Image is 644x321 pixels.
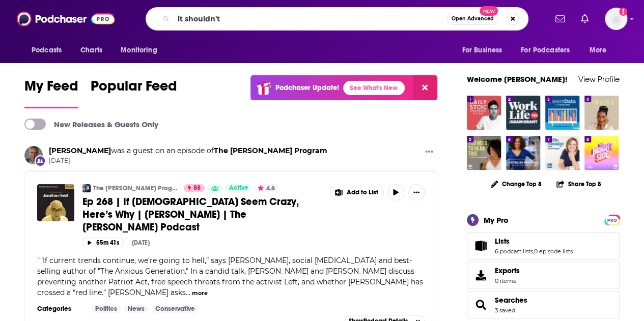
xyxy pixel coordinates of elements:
[24,77,78,101] span: My Feed
[467,261,620,289] a: Exports
[225,184,252,192] a: Active
[121,43,157,57] span: Monitoring
[37,256,423,297] span: "
[605,8,627,30] button: Show profile menu
[174,11,447,27] input: Search podcasts, credits, & more...
[255,184,278,192] button: 4.6
[470,268,491,282] span: Exports
[506,136,540,170] img: The Gutbliss Podcast
[447,13,498,25] button: Open AdvancedNew
[495,266,520,275] span: Exports
[485,178,548,190] button: Change Top 8
[82,195,323,234] a: Ep 268 | If [DEMOGRAPHIC_DATA] Seem Crazy, Here’s Why | [PERSON_NAME] | The [PERSON_NAME] Podcast
[91,305,121,313] a: Politics
[578,74,620,84] a: View Profile
[495,296,527,305] a: Searches
[91,77,177,101] span: Popular Feed
[452,16,494,21] span: Open Advanced
[521,43,570,57] span: For Podcasters
[192,289,208,298] button: more
[551,10,569,27] a: Show notifications dropdown
[146,7,528,31] div: Search podcasts, credits, & more...
[514,41,584,60] button: open menu
[275,83,339,92] p: Podchaser Update!
[606,215,618,223] a: PRO
[534,248,573,255] a: 0 episode lists
[495,307,515,314] a: 3 saved
[82,238,124,247] button: 55m 41s
[132,239,150,246] div: [DATE]
[470,298,491,312] a: Searches
[467,74,568,84] a: Welcome [PERSON_NAME]!
[24,146,43,164] img: Jonathan Haidt
[124,305,149,313] a: News
[606,216,618,224] span: PRO
[82,184,91,192] img: The Glenn Beck Program
[93,184,177,192] a: The [PERSON_NAME] Program
[214,146,327,155] a: The Glenn Beck Program
[590,43,607,57] span: More
[462,43,502,57] span: For Business
[193,183,201,193] span: 88
[37,305,83,313] h3: Categories
[495,248,533,255] a: 6 podcast lists
[480,6,498,16] span: New
[605,8,627,30] img: User Profile
[545,136,579,170] img: Hello Monday with Jessi Hempel
[186,288,190,297] span: ...
[467,136,501,170] img: You Need to Hear This with Nedra Tawwab
[82,195,299,234] span: Ep 268 | If [DEMOGRAPHIC_DATA] Seem Crazy, Here’s Why | [PERSON_NAME] | The [PERSON_NAME] Podcast
[495,237,510,246] span: Lists
[49,157,327,165] span: [DATE]
[533,248,534,255] span: ,
[467,291,620,318] span: Searches
[619,8,627,16] svg: Email not verified
[24,77,78,108] a: My Feed
[545,96,579,130] img: ParentData with Emily Oster
[49,146,111,155] a: Jonathan Haidt
[577,10,593,27] a: Show notifications dropdown
[347,189,378,196] span: Add to List
[584,96,619,130] img: Mindful With Minaa
[91,77,177,108] a: Popular Feed
[408,184,425,200] button: Show More Button
[421,146,437,159] button: Show More Button
[17,9,115,28] img: Podchaser - Follow, Share and Rate Podcasts
[484,215,509,225] div: My Pro
[35,155,46,166] div: New Appearance
[151,305,199,313] a: Conservative
[343,81,405,95] a: See What's New
[114,41,170,60] button: open menu
[506,96,540,130] img: Worklife with Adam Grant
[584,136,619,170] img: The Bright Side: A Hello Sunshine Podcast
[470,239,491,253] a: Lists
[605,8,627,30] span: Logged in as tgilbride
[80,43,102,57] span: Charts
[582,41,620,60] button: open menu
[495,277,520,284] span: 0 items
[455,41,515,60] button: open menu
[467,232,620,259] span: Lists
[24,119,158,130] a: New Releases & Guests Only
[330,184,383,200] button: Show More Button
[37,184,74,221] img: Ep 268 | If Americans Seem Crazy, Here’s Why | Jonathan Haidt | The Glenn Beck Podcast
[184,184,205,192] a: 88
[467,96,501,130] img: The Daily Stoic
[32,43,62,57] span: Podcasts
[37,256,423,297] span: "If current trends continue, we’re going to hell,” says [PERSON_NAME], social [MEDICAL_DATA] and ...
[495,237,573,246] a: Lists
